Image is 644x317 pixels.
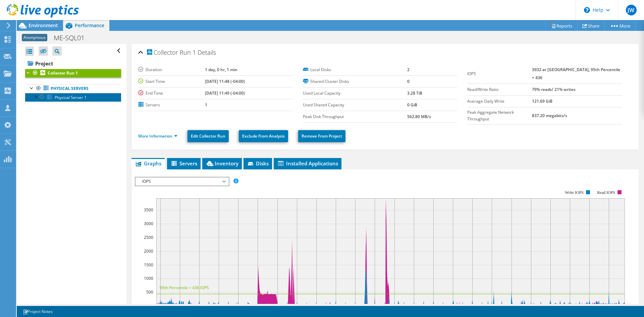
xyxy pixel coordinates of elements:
span: Details [198,48,216,56]
label: Duration [138,66,205,73]
b: 3.28 TiB [407,90,422,96]
a: Exclude From Analysis [239,130,288,142]
text: 3500 [144,207,153,213]
span: Anonymous [22,34,47,41]
text: 95th Percentile = 436 IOPS [160,285,209,290]
a: Project Notes [18,307,57,316]
label: Servers [138,102,205,108]
label: Used Shared Capacity [303,102,407,108]
b: 2 [407,67,410,72]
span: JW [626,5,637,15]
span: Graphs [135,160,161,167]
b: [DATE] 11:48 (-04:00) [205,78,245,84]
svg: \n [584,7,590,13]
b: 1 day, 0 hr, 1 min [205,67,237,72]
span: Performance [75,22,104,29]
b: 79% reads/ 21% writes [532,87,576,92]
a: Edit Collector Run [187,130,229,142]
label: Local Disks [303,66,407,73]
label: Start Time [138,78,205,85]
a: Reports [545,20,578,31]
b: 0 [407,78,410,84]
text: 500 [146,289,153,295]
span: IOPS [139,177,225,186]
b: Collector Run 1 [48,70,78,76]
span: Inventory [206,160,238,167]
a: Project [25,58,121,69]
label: Peak Aggregate Network Throughput [467,109,532,122]
text: 2000 [144,248,153,254]
span: Disks [247,160,269,167]
label: IOPS [467,70,532,77]
a: Remove From Project [298,130,345,142]
span: Physical Server 1 [55,95,87,100]
b: 3932 at [GEOGRAPHIC_DATA], 95th Percentile = 436 [532,67,620,81]
h1: ME-SQL01 [51,34,95,42]
label: Read/Write Ratio [467,86,532,93]
span: Collector Run 1 [147,49,196,56]
a: More [604,20,636,31]
a: Physical Server 1 [25,93,121,102]
a: Physical Servers [25,84,121,93]
text: 3000 [144,221,153,226]
b: 1 [205,102,207,108]
text: Write IOPS [565,190,584,195]
b: 562.80 MB/s [407,114,431,119]
a: Share [577,20,605,31]
label: End Time [138,90,205,97]
label: Peak Disk Throughput [303,113,407,120]
label: Average Daily Write [467,98,532,105]
span: Servers [170,160,197,167]
text: 1500 [144,262,153,268]
a: More Information [138,133,177,139]
text: Read IOPS [597,190,615,195]
b: [DATE] 11:49 (-04:00) [205,90,245,96]
b: 0 GiB [407,102,417,108]
span: Environment [29,22,58,29]
text: 0 [151,303,153,309]
label: Shared Cluster Disks [303,78,407,85]
b: 837.20 megabits/s [532,113,567,118]
text: 2500 [144,234,153,240]
b: 121.69 GiB [532,98,552,104]
a: Collector Run 1 [25,69,121,77]
label: Used Local Capacity [303,90,407,97]
text: 1000 [144,275,153,281]
span: Installed Applications [277,160,338,167]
